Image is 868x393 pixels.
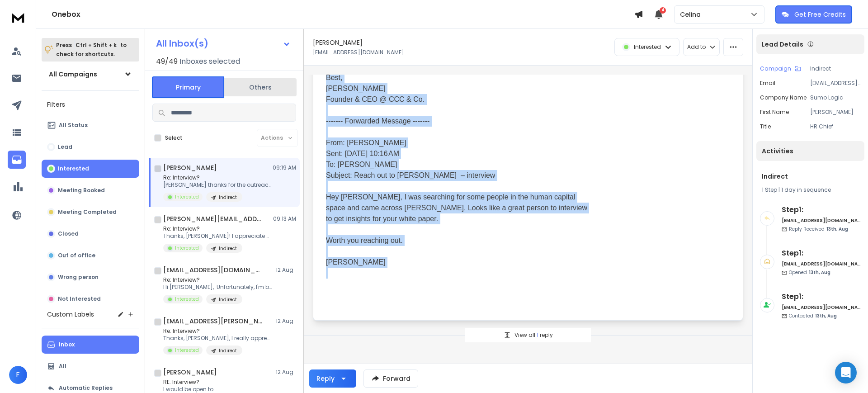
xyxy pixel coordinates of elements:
[58,208,117,216] p: Meeting Completed
[58,230,79,237] p: Closed
[789,269,830,276] p: Opened
[514,331,553,339] p: View all reply
[149,34,298,52] button: All Inbox(s)
[156,39,208,48] h1: All Inbox(s)
[163,327,272,335] p: Re: Interview?
[9,366,27,384] button: F
[782,304,861,311] h6: [EMAIL_ADDRESS][DOMAIN_NAME]
[326,235,590,246] div: Worth you reaching out.
[273,164,296,171] p: 09:19 AM
[49,70,97,79] h1: All Campaigns
[58,252,95,259] p: Out of office
[835,362,857,384] div: Open Intercom Messenger
[762,186,777,194] span: 1 Step
[42,246,139,265] button: Out of office
[775,5,852,24] button: Get Free Credits
[58,143,72,151] p: Lead
[47,310,94,319] h3: Custom Labels
[782,248,861,259] h6: Step 1 :
[810,94,861,101] p: Sumo Logic
[762,172,859,181] h1: Indirect
[42,268,139,286] button: Wrong person
[165,134,183,142] label: Select
[163,368,217,377] h1: [PERSON_NAME]
[789,313,837,319] p: Contacted
[762,40,803,49] p: Lead Details
[58,274,99,281] p: Wrong person
[810,123,861,130] p: HR Chief
[163,214,263,223] h1: [PERSON_NAME][EMAIL_ADDRESS][PERSON_NAME][DOMAIN_NAME]
[815,313,837,319] span: 13th, Aug
[219,245,237,252] p: Indirect
[276,317,296,325] p: 12 Aug
[363,369,418,388] button: Forward
[313,49,404,56] p: [EMAIL_ADDRESS][DOMAIN_NAME]
[760,94,807,101] p: Company Name
[326,116,590,181] div: ------- Forwarded Message ------- From: [PERSON_NAME] Sent: [DATE] 10:16 AM To: [PERSON_NAME] Sub...
[175,245,199,251] p: Interested
[809,269,830,276] span: 13th, Aug
[309,369,356,388] button: Reply
[810,109,861,116] p: [PERSON_NAME]
[59,341,75,348] p: Inbox
[810,80,861,87] p: [EMAIL_ADDRESS][DOMAIN_NAME]
[152,76,224,98] button: Primary
[163,386,242,393] p: I would be open to
[760,123,771,130] p: title
[58,187,105,194] p: Meeting Booked
[42,290,139,308] button: Not Interested
[789,226,848,232] p: Reply Received
[59,122,88,129] p: All Status
[163,181,272,189] p: [PERSON_NAME] thanks for the outreach.
[760,65,791,72] p: Campaign
[163,317,263,326] h1: [EMAIL_ADDRESS][PERSON_NAME][DOMAIN_NAME]
[42,138,139,156] button: Lead
[313,38,363,47] h1: [PERSON_NAME]
[680,10,704,19] p: Celina
[326,72,590,83] div: Best,
[52,9,634,20] h1: Onebox
[42,98,139,111] h3: Filters
[810,65,861,72] p: Indirect
[826,226,848,232] span: 13th, Aug
[756,141,864,161] div: Activities
[156,56,178,67] span: 49 / 49
[42,336,139,354] button: Inbox
[537,331,540,339] span: 1
[175,296,199,303] p: Interested
[175,347,199,354] p: Interested
[163,276,272,284] p: Re: Interview?
[42,181,139,199] button: Meeting Booked
[163,284,272,291] p: Hi [PERSON_NAME], Unfortunately, I'm booked up
[762,186,859,194] div: |
[276,266,296,274] p: 12 Aug
[42,160,139,178] button: Interested
[326,257,590,268] div: [PERSON_NAME]
[163,163,217,172] h1: [PERSON_NAME]
[219,194,237,201] p: Indirect
[42,203,139,221] button: Meeting Completed
[175,194,199,200] p: Interested
[163,232,272,240] p: Thanks, [PERSON_NAME]! I appreciate your
[219,347,237,354] p: Indirect
[56,41,127,59] p: Press to check for shortcuts.
[163,265,263,275] h1: [EMAIL_ADDRESS][DOMAIN_NAME]
[781,186,831,194] span: 1 day in sequence
[760,80,775,87] p: Email
[794,10,846,19] p: Get Free Credits
[326,83,590,105] div: [PERSON_NAME] Founder & CEO @ CCC & Co.
[42,65,139,83] button: All Campaigns
[179,56,240,67] h3: Inboxes selected
[273,215,296,223] p: 09:13 AM
[276,369,296,376] p: 12 Aug
[782,260,861,267] h6: [EMAIL_ADDRESS][DOMAIN_NAME]
[9,9,27,26] img: logo
[660,7,666,14] span: 4
[782,217,861,224] h6: [EMAIL_ADDRESS][DOMAIN_NAME]
[59,363,66,370] p: All
[760,65,801,72] button: Campaign
[42,116,139,134] button: All Status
